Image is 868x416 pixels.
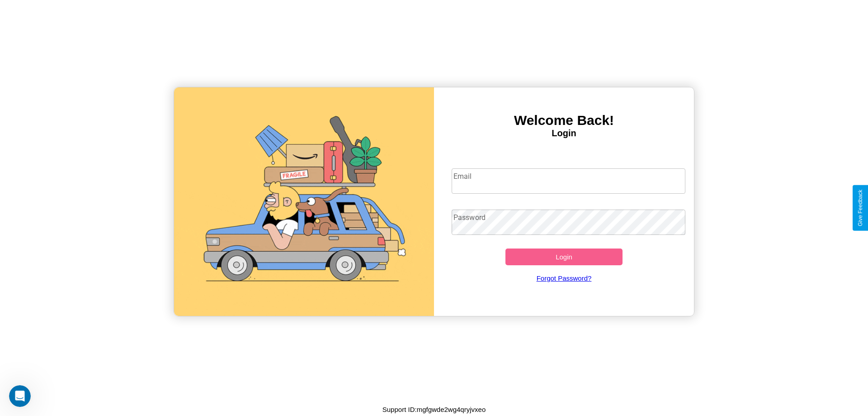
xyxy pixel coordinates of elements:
[857,190,863,226] div: Give Feedback
[174,87,434,316] img: gif
[447,265,681,291] a: Forgot Password?
[434,113,694,128] h3: Welcome Back!
[9,385,31,407] iframe: Intercom live chat
[434,128,694,139] h4: Login
[505,249,623,265] button: Login
[382,403,486,416] p: Support ID: mgfgwde2wg4qryjvxeo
